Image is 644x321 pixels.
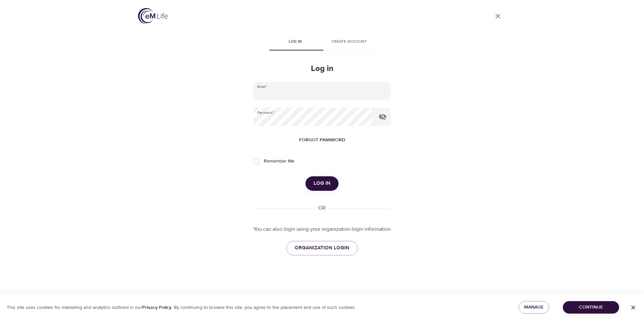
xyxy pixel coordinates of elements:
button: Manage [519,301,549,314]
button: Forgot password [296,134,348,146]
h2: Log in [253,64,391,74]
button: Continue [563,301,619,314]
a: ORGANIZATION LOGIN [286,241,358,255]
div: OR [316,204,328,212]
span: ORGANIZATION LOGIN [295,244,349,252]
span: Create account [326,38,372,45]
img: logo [138,8,168,24]
button: Log in [305,176,339,190]
span: Log in [272,38,318,45]
span: Remember Me [264,158,294,165]
div: disabled tabs example [253,34,391,50]
span: Forgot password [299,136,345,144]
span: Manage [524,303,544,312]
p: You can also login using your organization login information [253,225,391,233]
a: close [490,8,506,24]
a: Privacy Policy [142,305,171,311]
span: Continue [568,303,614,312]
span: Log in [314,179,330,188]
